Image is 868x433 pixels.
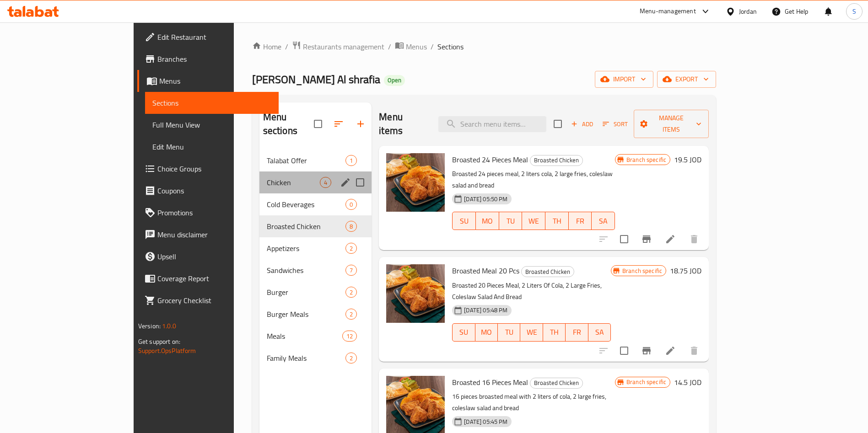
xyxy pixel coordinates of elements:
div: items [345,221,357,232]
a: Restaurants management [292,41,384,53]
span: Version: [138,320,161,332]
span: Cold Beverages [267,199,345,210]
span: 7 [346,266,356,275]
a: Full Menu View [145,114,279,136]
span: Menu disclaimer [157,229,271,240]
a: Choice Groups [137,158,279,180]
span: [DATE] 05:50 PM [460,195,511,203]
span: 2 [346,310,356,319]
span: TU [503,214,519,228]
span: Select section [548,114,567,134]
div: Family Meals2 [259,347,372,369]
div: Meals [267,331,342,342]
span: Appetizers [267,243,345,254]
button: export [657,71,716,88]
a: Branches [137,48,279,70]
span: Branch specific [623,378,670,386]
button: import [595,71,653,88]
div: items [320,177,331,188]
h2: Menu sections [263,110,314,138]
span: Burger Meals [267,309,345,320]
span: Menus [406,41,427,52]
span: Open [384,76,405,84]
span: Coverage Report [157,273,271,284]
button: Add section [350,113,372,135]
span: Chicken [267,177,320,188]
span: 1 [346,156,356,165]
span: Restaurants management [303,41,384,52]
span: Select to update [615,341,634,360]
span: Broasted 24 Pieces Meal [452,153,528,166]
h2: Menu items [379,110,427,138]
li: / [431,41,434,52]
li: / [285,41,288,52]
span: TH [547,326,562,339]
p: Broasted 20 Pieces Meal, 2 Liters Of Cola, 2 Large Fries, Coleslaw Salad And Bread [452,280,611,303]
a: Sections [145,92,279,114]
div: Broasted Chicken8 [259,215,372,237]
div: items [345,199,357,210]
span: 2 [346,354,356,363]
div: Menu-management [640,6,696,17]
span: Broasted Meal 20 Pcs [452,264,519,278]
span: Talabat Offer [267,155,345,166]
img: Broasted Meal 20 Pcs [386,264,445,323]
button: SA [588,323,611,342]
span: 2 [346,288,356,297]
span: Get support on: [138,336,180,347]
div: Talabat Offer1 [259,150,372,171]
span: Coupons [157,185,271,196]
span: S [852,6,856,16]
span: Sort sections [328,113,350,135]
div: Cold Beverages0 [259,193,372,215]
span: Select to update [615,230,634,249]
input: search [438,116,546,132]
span: Broasted 16 Pieces Meal [452,375,528,389]
div: items [345,155,357,166]
nav: breadcrumb [252,41,717,53]
button: FR [569,212,592,230]
div: items [345,243,357,254]
h6: 14.5 JOD [674,376,701,389]
span: WE [526,214,542,228]
div: Appetizers2 [259,237,372,259]
span: [PERSON_NAME] Al shrafia [252,69,380,90]
img: Broasted 24 Pieces Meal [386,153,445,212]
div: Meals12 [259,325,372,347]
button: MO [475,323,498,342]
span: WE [524,326,539,339]
span: 8 [346,222,356,231]
div: Broasted Chicken [530,155,583,166]
span: import [602,74,646,85]
span: Promotions [157,207,271,218]
button: WE [520,323,543,342]
a: Menus [395,41,427,53]
span: Broasted Chicken [267,221,345,232]
span: Choice Groups [157,163,271,174]
span: SA [592,326,607,339]
button: TU [498,323,520,342]
span: [DATE] 05:45 PM [460,417,511,426]
a: Menu disclaimer [137,224,279,246]
a: Support.OpsPlatform [138,345,196,357]
span: Manage items [641,112,702,135]
div: Broasted Chicken [530,378,583,389]
div: Broasted Chicken [521,266,574,277]
div: Chicken4edit [259,171,372,193]
button: Branch-specific-item [636,228,658,250]
div: Open [384,75,405,86]
span: 4 [320,178,331,187]
li: / [388,41,391,52]
span: 1.0.0 [162,320,176,332]
span: 2 [346,244,356,253]
span: Sort [603,119,628,129]
span: Grocery Checklist [157,295,271,306]
span: MO [479,326,494,339]
button: FR [566,323,588,342]
span: Add item [567,117,597,131]
span: Family Meals [267,353,345,364]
